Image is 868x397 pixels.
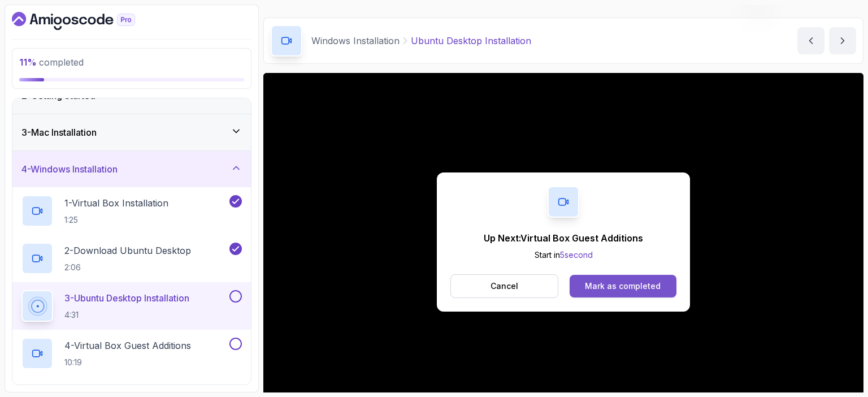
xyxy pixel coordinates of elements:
[64,214,168,226] p: 1:25
[12,151,251,187] button: 4-Windows Installation
[21,195,242,227] button: 1-Virtual Box Installation1:25
[797,27,824,54] button: previous content
[484,249,643,261] p: Start in
[829,27,856,54] button: next content
[19,57,37,68] span: 11 %
[64,291,189,305] p: 3 - Ubuntu Desktop Installation
[311,34,400,48] p: Windows Installation
[64,262,191,273] p: 2:06
[64,339,191,352] p: 4 - Virtual Box Guest Additions
[560,250,593,260] span: 5 second
[12,12,161,30] a: Dashboard
[450,274,558,298] button: Cancel
[19,57,84,68] span: completed
[64,357,191,368] p: 10:19
[64,244,191,257] p: 2 - Download Ubuntu Desktop
[491,281,518,292] p: Cancel
[21,162,118,176] h3: 4 - Windows Installation
[570,275,676,297] button: Mark as completed
[411,34,531,48] p: Ubuntu Desktop Installation
[585,281,661,292] div: Mark as completed
[21,290,242,322] button: 3-Ubuntu Desktop Installation4:31
[64,196,168,210] p: 1 - Virtual Box Installation
[64,309,189,321] p: 4:31
[12,114,251,150] button: 3-Mac Installation
[21,243,242,274] button: 2-Download Ubuntu Desktop2:06
[484,231,643,245] p: Up Next: Virtual Box Guest Additions
[21,126,97,139] h3: 3 - Mac Installation
[21,338,242,369] button: 4-Virtual Box Guest Additions10:19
